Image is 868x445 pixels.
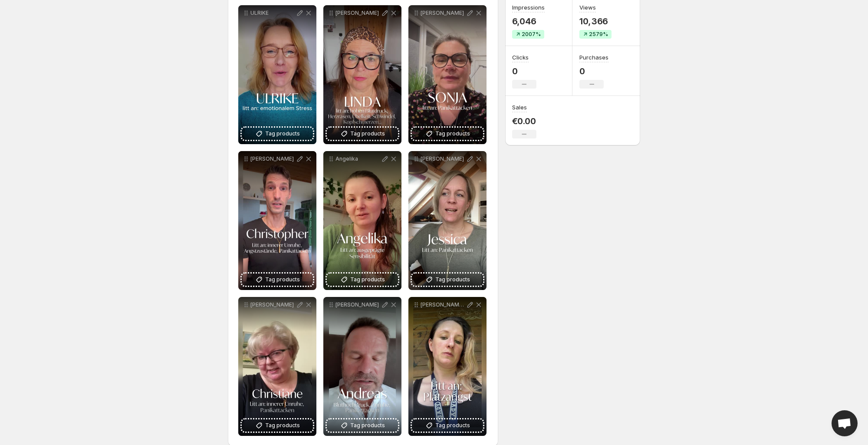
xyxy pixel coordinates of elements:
button: Tag products [327,419,398,432]
span: 2007% [522,31,541,38]
div: [PERSON_NAME] NewTag products [408,297,487,436]
a: Open chat [832,410,858,436]
p: [PERSON_NAME] [421,10,466,16]
div: [PERSON_NAME]Tag products [238,151,316,290]
button: Tag products [242,419,313,432]
span: Tag products [350,421,385,430]
p: Angelika [335,155,381,162]
p: [PERSON_NAME] [335,10,381,16]
h3: Views [579,3,596,12]
span: Tag products [265,275,300,284]
h3: Impressions [512,3,545,12]
button: Tag products [327,128,398,140]
span: Tag products [435,275,470,284]
span: Tag products [265,129,300,138]
span: Tag products [265,421,300,430]
span: 2579% [589,31,608,38]
div: [PERSON_NAME]Tag products [323,297,401,436]
div: ULRIKETag products [238,5,316,144]
span: Tag products [350,129,385,138]
p: [PERSON_NAME] [250,155,296,162]
span: Tag products [350,275,385,284]
p: 6,046 [512,16,545,26]
button: Tag products [242,128,313,140]
h3: Clicks [512,53,529,62]
p: [PERSON_NAME] [335,301,381,308]
button: Tag products [412,419,483,432]
button: Tag products [412,274,483,286]
h3: Purchases [579,53,608,62]
span: Tag products [435,129,470,138]
button: Tag products [242,274,313,286]
p: 0 [512,66,536,76]
p: 0 [579,66,608,76]
h3: Sales [512,103,527,112]
div: [PERSON_NAME]Tag products [323,5,401,144]
span: Tag products [435,421,470,430]
p: €0.00 [512,116,536,126]
p: ULRIKE [250,10,296,16]
button: Tag products [327,274,398,286]
button: Tag products [412,128,483,140]
p: [PERSON_NAME] [250,301,296,308]
p: [PERSON_NAME] [421,155,466,162]
p: [PERSON_NAME] New [421,301,466,308]
div: [PERSON_NAME]Tag products [408,151,487,290]
div: AngelikaTag products [323,151,401,290]
div: [PERSON_NAME]Tag products [238,297,316,436]
p: 10,366 [579,16,612,26]
div: [PERSON_NAME]Tag products [408,5,487,144]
